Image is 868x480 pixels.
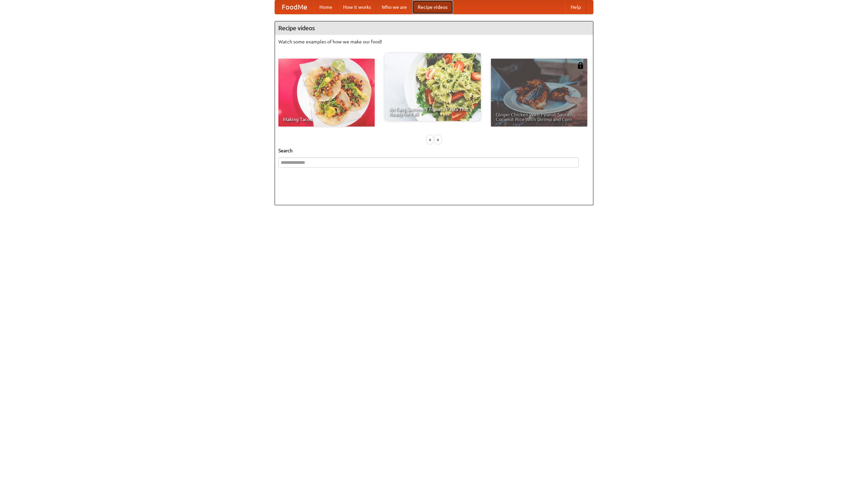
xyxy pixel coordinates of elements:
a: Who we are [376,0,412,14]
a: Recipe videos [412,0,453,14]
h5: Search [278,147,590,154]
a: FoodMe [275,0,314,14]
a: An Easy, Summery Tomato Pasta That's Ready for Fall [384,53,481,121]
p: Watch some examples of how we make our food! [278,38,590,45]
a: How it works [338,0,376,14]
span: Making Tacos [283,117,370,122]
a: Home [314,0,338,14]
div: « [427,135,433,144]
img: 483408.png [577,62,584,69]
div: » [435,135,441,144]
a: Help [565,0,586,14]
a: Making Tacos [278,59,375,127]
h4: Recipe videos [275,21,593,35]
span: An Easy, Summery Tomato Pasta That's Ready for Fall [389,107,476,116]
